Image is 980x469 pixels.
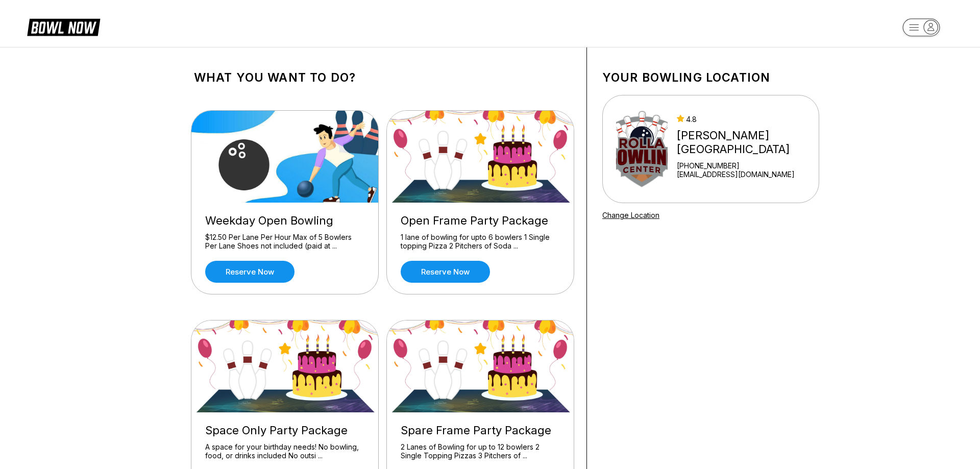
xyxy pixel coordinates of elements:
[205,233,364,251] div: $12.50 Per Lane Per Hour Max of 5 Bowlers Per Lane Shoes not included (paid at ...
[401,424,560,437] div: Spare Frame Party Package
[677,170,815,179] a: [EMAIL_ADDRESS][DOMAIN_NAME]
[387,111,575,203] img: Open Frame Party Package
[677,115,815,124] div: 4.8
[677,129,815,156] div: [PERSON_NAME][GEOGRAPHIC_DATA]
[602,70,819,85] h1: Your bowling location
[602,211,659,219] a: Change Location
[191,111,379,203] img: Weekday Open Bowling
[401,214,560,228] div: Open Frame Party Package
[194,70,571,85] h1: What you want to do?
[205,424,364,437] div: Space Only Party Package
[616,111,668,187] img: Rolla Bowling Center
[205,442,364,460] div: A space for your birthday needs! No bowling, food, or drinks included No outsi ...
[401,233,560,251] div: 1 lane of bowling for upto 6 bowlers 1 Single topping Pizza 2 Pitchers of Soda ...
[191,320,379,412] img: Space Only Party Package
[205,261,295,283] a: Reserve now
[205,214,364,228] div: Weekday Open Bowling
[401,261,490,283] a: Reserve now
[387,320,575,412] img: Spare Frame Party Package
[401,442,560,460] div: 2 Lanes of Bowling for up to 12 bowlers 2 Single Topping Pizzas 3 Pitchers of ...
[677,161,815,170] div: [PHONE_NUMBER]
